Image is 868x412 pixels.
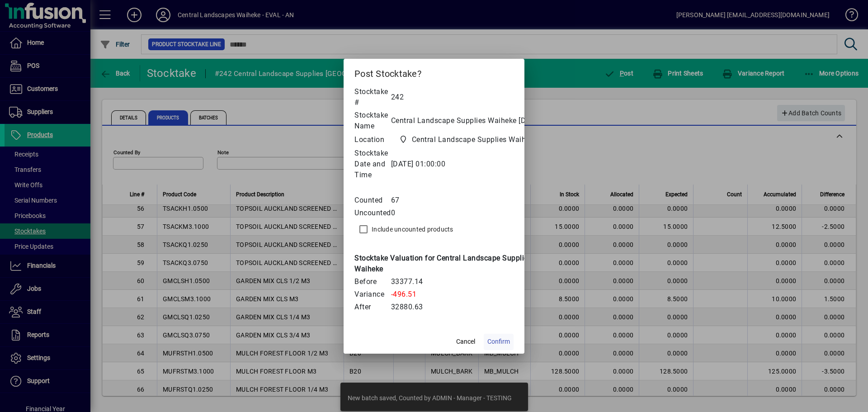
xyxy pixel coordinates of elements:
td: Central Landscape Supplies Waiheke [DATE] [391,109,546,133]
span: Central Landscape Supplies Waiheke [396,133,541,146]
td: 67 [391,194,546,207]
td: 0 [391,207,546,219]
h2: Post Stocktake? [344,59,524,85]
td: Stocktake Date and Time [354,147,391,181]
td: Stocktake Name [354,109,391,133]
b: Stocktake Valuation for Central Landscape Supplies Waiheke [354,254,532,273]
td: Stocktake # [354,85,391,109]
td: Variance [354,288,391,301]
td: Uncounted [354,207,391,219]
span: Confirm [487,337,510,346]
td: Location [354,133,391,147]
td: 32880.63 [391,301,546,313]
td: 33377.14 [391,275,546,288]
span: Central Landscape Supplies Waiheke [412,134,538,145]
button: Cancel [451,334,480,350]
label: Include uncounted products [370,225,453,234]
td: After [354,301,391,313]
button: Confirm [484,334,514,350]
td: Counted [354,194,391,207]
td: [DATE] 01:00:00 [391,147,546,181]
td: 242 [391,85,546,109]
td: -496.51 [391,288,546,301]
td: Before [354,275,391,288]
span: Cancel [456,337,475,346]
